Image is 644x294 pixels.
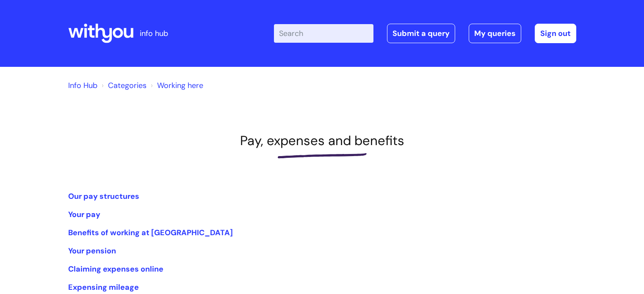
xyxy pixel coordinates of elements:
a: Your pension [68,246,116,256]
a: Categories [108,80,146,91]
input: Search [274,24,373,43]
a: Claiming expenses online [68,264,163,274]
a: Our pay structures [68,191,139,201]
a: Expensing mileage [68,282,139,292]
a: My queries [469,24,521,43]
p: info hub [140,27,168,40]
a: Your pay [68,209,100,220]
a: Working here [157,80,203,91]
li: Solution home [100,79,146,92]
li: Working here [149,79,203,92]
h1: Pay, expenses and benefits [68,133,576,148]
div: | - [274,24,576,43]
a: Submit a query [387,24,455,43]
a: Info Hub [68,80,97,91]
a: Sign out [535,24,576,43]
a: Benefits of working at [GEOGRAPHIC_DATA] [68,228,233,238]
